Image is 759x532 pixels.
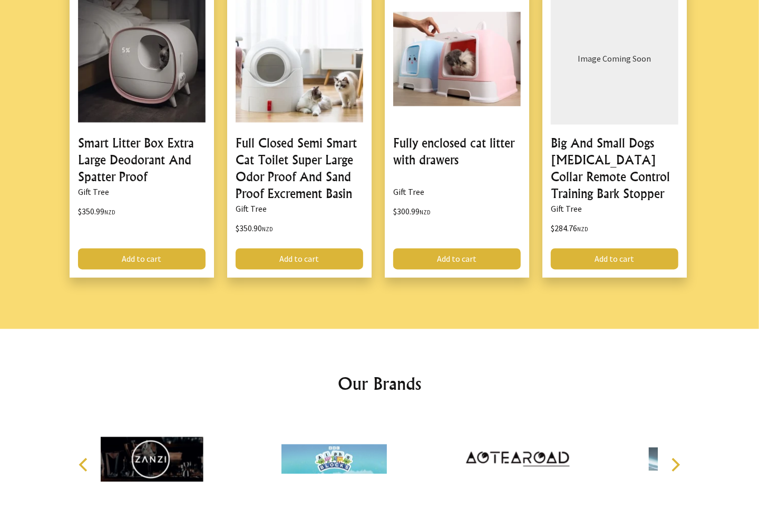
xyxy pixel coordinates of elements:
[236,248,363,269] a: Add to cart
[98,419,203,498] img: Zanzi
[73,453,96,476] button: Previous
[78,248,206,269] a: Add to cart
[649,419,754,498] img: Armani Exchange
[465,419,571,498] img: Aotearoad
[663,453,686,476] button: Next
[551,248,678,269] a: Add to cart
[393,248,521,269] a: Add to cart
[281,419,387,498] img: Alphablocks
[67,371,692,396] h2: Our Brands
